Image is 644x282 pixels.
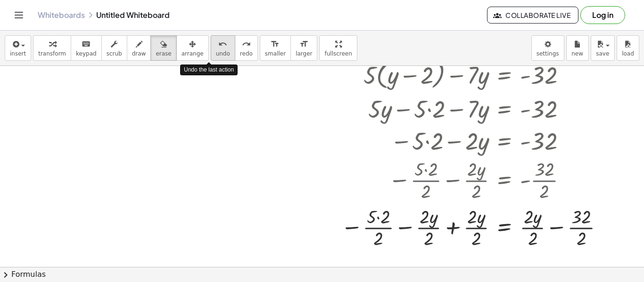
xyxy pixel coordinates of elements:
button: Toggle navigation [11,8,26,23]
span: scrub [107,50,122,57]
button: format_sizelarger [290,35,317,61]
button: erase [150,35,176,61]
button: scrub [101,35,127,61]
span: insert [10,50,26,57]
button: load [617,35,639,61]
button: save [591,35,615,61]
span: undo [216,50,230,57]
span: arrange [182,50,204,57]
button: Log in [580,6,625,24]
button: format_sizesmaller [260,35,291,61]
button: new [566,35,589,61]
span: redo [240,50,253,57]
button: transform [33,35,71,61]
span: erase [156,50,171,57]
a: Whiteboards [38,10,85,20]
button: redoredo [235,35,258,61]
i: undo [218,39,227,50]
span: load [622,50,634,57]
span: draw [132,50,146,57]
div: Undo the last action [180,64,238,75]
span: settings [537,50,559,57]
button: arrange [176,35,209,61]
i: keyboard [82,39,91,50]
button: fullscreen [319,35,357,61]
span: fullscreen [324,50,352,57]
button: undoundo [211,35,235,61]
span: new [571,50,583,57]
span: Collaborate Live [495,11,570,19]
i: format_size [299,39,308,50]
button: insert [5,35,31,61]
span: smaller [265,50,286,57]
span: larger [296,50,312,57]
button: settings [531,35,564,61]
button: Collaborate Live [487,7,578,24]
i: format_size [271,39,280,50]
span: transform [38,50,66,57]
button: keyboardkeypad [71,35,102,61]
span: save [596,50,609,57]
button: draw [127,35,151,61]
span: keypad [76,50,97,57]
i: redo [242,39,251,50]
